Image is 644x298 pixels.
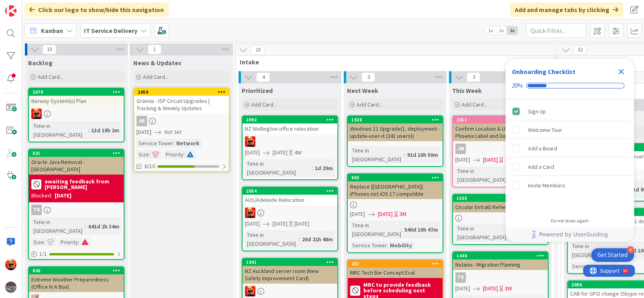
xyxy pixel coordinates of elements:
[350,241,387,250] div: Service Tower
[33,150,124,156] div: 631
[137,139,173,148] div: Service Tower
[44,238,45,247] span: :
[29,88,124,106] div: 2070Norway System(s) Plan
[243,116,337,123] div: 2092
[512,82,628,89] div: Checklist progress: 20%
[505,284,512,293] div: 3W
[245,286,255,296] img: VN
[39,250,47,258] span: 1 / 1
[528,181,565,190] div: Invite Members
[31,238,44,247] div: Size
[134,96,229,113] div: Granite - ISP Circuit Upgrades | Tracking & Weekly Updates
[453,252,548,259] div: 1440
[173,139,174,148] span: :
[453,144,548,154] div: JM
[29,157,124,175] div: Oracle Java Removal - [GEOGRAPHIC_DATA]
[294,148,302,157] div: 4W
[251,45,265,55] span: 10
[33,89,124,95] div: 2070
[5,5,16,16] img: Visit kanbanzone.com
[143,73,169,80] span: Add Card...
[145,162,155,171] span: 6/10
[300,235,335,244] div: 20d 21h 48m
[615,65,628,78] div: Close Checklist
[29,267,124,292] div: 836Extreme Weather Preparedness (Office In A Box)
[31,218,85,235] div: Time in [GEOGRAPHIC_DATA]
[245,148,260,157] span: [DATE]
[509,227,630,242] a: Powered by UserGuiding
[350,146,404,164] div: Time in [GEOGRAPHIC_DATA]
[41,26,63,35] span: Kanban
[299,235,300,244] span: :
[149,150,150,159] span: :
[347,86,378,95] span: Next Week
[29,205,124,215] div: TK
[485,27,496,35] span: 1x
[243,187,337,195] div: 2054
[137,128,151,136] span: [DATE]
[251,101,277,108] span: Add Card...
[84,27,137,35] b: IT Service Delivery
[313,164,335,173] div: 1d 29m
[509,158,631,176] div: Add a Card is incomplete.
[29,109,124,119] div: VN
[455,284,470,293] span: [DATE]
[453,116,548,123] div: 2011
[483,156,498,164] span: [DATE]
[457,195,548,201] div: 1535
[509,140,631,157] div: Add a Board is incomplete.
[240,58,544,66] span: Intake
[245,230,299,248] div: Time in [GEOGRAPHIC_DATA]
[43,45,56,54] span: 10
[38,73,63,80] span: Add Card...
[243,266,337,284] div: NZ Auckland server room (New Safety Improvement Card)
[31,205,42,215] div: TK
[55,191,71,200] div: [DATE]
[273,220,287,228] span: [DATE]
[539,230,608,239] span: Powered by UserGuiding
[526,23,586,38] input: Quick Filter...
[453,123,548,141] div: Confirm Location & Use of Proj. Phoenix Label and Document Printers
[509,103,631,120] div: Sign Up is complete.
[462,101,487,108] span: Add Card...
[457,253,548,259] div: 1440
[29,249,124,259] div: 1/1
[183,150,185,159] span: :
[357,101,382,108] span: Add Card...
[243,195,337,205] div: AUS/Adelaide Relocation
[29,274,124,292] div: Extreme Weather Preparedness (Office In A Box)
[348,267,442,278] div: MRC Tech Bar Concept Eval
[243,123,337,134] div: NZ Wellington office relocation
[134,88,229,113] div: 2059Granite - ISP Circuit Upgrades | Tracking & Weekly Updates
[405,150,440,159] div: 91d 10h 50m
[388,241,414,250] div: Mobility
[174,139,202,148] div: Network
[133,59,181,67] span: News & Updates
[5,259,16,270] img: VN
[455,144,466,154] div: JM
[348,181,442,199] div: Replace ([GEOGRAPHIC_DATA]) iPhones not iOS 17 compatible
[294,220,309,228] div: [DATE]
[608,262,619,271] div: AD
[453,116,548,141] div: 2011Confirm Location & Use of Proj. Phoenix Label and Document Printers
[350,221,401,238] div: Time in [GEOGRAPHIC_DATA]
[31,191,52,200] div: Blocked:
[164,150,183,159] div: Priority
[453,252,548,270] div: 1440Nutanix - Migration Planning
[17,1,37,11] span: Support
[243,136,337,147] div: VN
[591,248,634,262] div: Open Get Started checklist, remaining modules: 4
[509,121,631,139] div: Welcome Tour is incomplete.
[348,260,442,278] div: 257MRC Tech Bar Concept Eval
[243,259,337,284] div: 1841NZ Auckland server room (New Safety Improvement Card)
[510,2,623,17] div: Add and manage tabs by clicking
[455,224,509,242] div: Time in [GEOGRAPHIC_DATA]
[404,150,405,159] span: :
[402,225,440,234] div: 540d 10h 47m
[24,2,169,17] div: Click our logo to show/hide this navigation
[246,188,337,194] div: 2054
[455,156,470,164] span: [DATE]
[512,67,575,76] div: Onboarding Checklist
[29,150,124,175] div: 631Oracle Java Removal - [GEOGRAPHIC_DATA]
[78,238,79,247] span: :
